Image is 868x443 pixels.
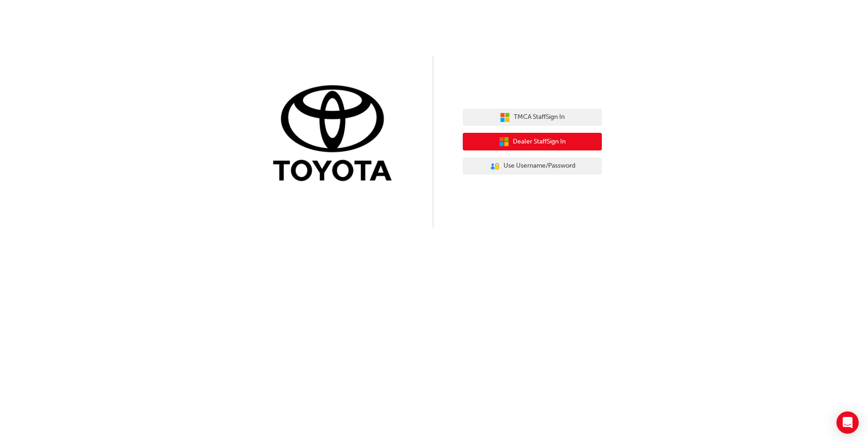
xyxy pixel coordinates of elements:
[513,137,566,147] span: Dealer Staff Sign In
[836,411,859,434] div: Open Intercom Messenger
[463,133,602,150] button: Dealer StaffSign In
[504,161,575,171] span: Use Username/Password
[514,112,565,123] span: TMCA Staff Sign In
[266,83,405,186] img: Trak
[463,157,602,175] button: Use Username/Password
[463,109,602,126] button: TMCA StaffSign In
